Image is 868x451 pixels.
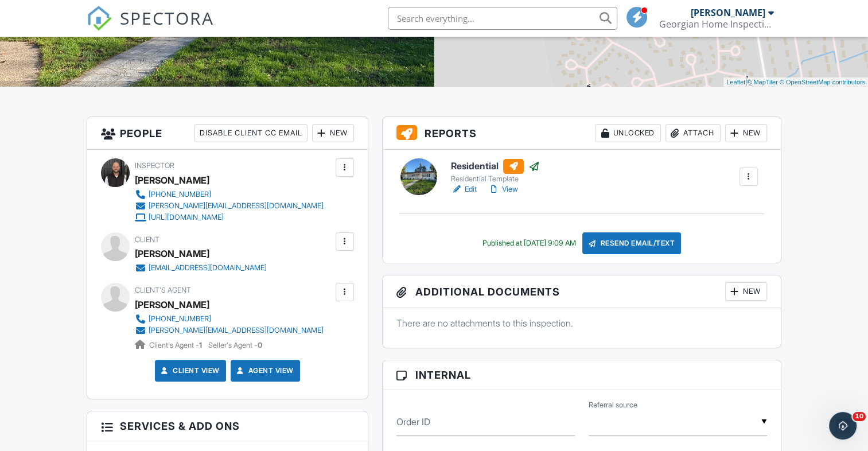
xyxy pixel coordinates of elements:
div: Attach [665,124,721,142]
div: Resend Email/Text [582,232,681,254]
iframe: Intercom live chat [829,412,857,440]
div: Unlocked [595,124,661,142]
a: [PHONE_NUMBER] [135,313,324,325]
span: Client's Agent [135,286,191,294]
span: SPECTORA [120,6,214,30]
img: The Best Home Inspection Software - Spectora [87,6,112,31]
span: Client's Agent - [149,341,204,349]
div: [PERSON_NAME] [691,7,765,18]
div: Residential Template [451,174,540,184]
h3: People [87,117,367,150]
a: [PERSON_NAME] [135,296,209,313]
h3: Internal [383,360,781,390]
a: Agent View [235,365,294,376]
strong: 1 [199,341,202,349]
span: Client [135,235,159,244]
input: Search everything... [388,7,617,30]
span: 10 [853,412,866,421]
div: New [312,124,354,142]
label: Order ID [396,415,430,428]
a: Edit [451,184,477,195]
h6: Residential [451,159,540,174]
span: Inspector [135,161,174,170]
div: [PERSON_NAME][EMAIL_ADDRESS][DOMAIN_NAME] [149,201,324,211]
a: Client View [159,365,220,376]
div: | [723,77,868,87]
a: © OpenStreetMap contributors [780,79,865,85]
div: Georgian Home Inspection [659,18,774,30]
strong: 0 [258,341,262,349]
div: [URL][DOMAIN_NAME] [149,213,224,222]
div: New [725,282,767,301]
div: New [725,124,767,142]
a: [PERSON_NAME][EMAIL_ADDRESS][DOMAIN_NAME] [135,325,324,336]
a: [EMAIL_ADDRESS][DOMAIN_NAME] [135,262,267,274]
a: [URL][DOMAIN_NAME] [135,212,324,223]
div: [PERSON_NAME] [135,245,209,262]
div: [PERSON_NAME][EMAIL_ADDRESS][DOMAIN_NAME] [149,326,324,335]
h3: Additional Documents [383,275,781,308]
div: [PERSON_NAME] [135,172,209,189]
a: Leaflet [726,79,745,85]
span: Seller's Agent - [208,341,262,349]
div: [PHONE_NUMBER] [149,314,211,324]
a: Residential Residential Template [451,159,540,184]
a: © MapTiler [747,79,778,85]
h3: Services & Add ons [87,411,367,441]
a: View [488,184,518,195]
div: [PHONE_NUMBER] [149,190,211,199]
a: [PHONE_NUMBER] [135,189,324,200]
a: [PERSON_NAME][EMAIL_ADDRESS][DOMAIN_NAME] [135,200,324,212]
p: There are no attachments to this inspection. [396,317,767,329]
label: Referral source [589,400,637,410]
div: Published at [DATE] 9:09 AM [482,239,575,248]
h3: Reports [383,117,781,150]
a: SPECTORA [87,15,214,40]
div: [EMAIL_ADDRESS][DOMAIN_NAME] [149,263,267,273]
div: Disable Client CC Email [194,124,308,142]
